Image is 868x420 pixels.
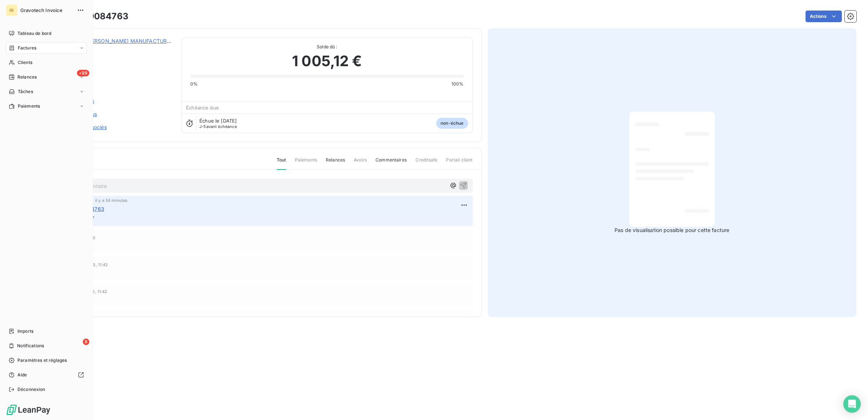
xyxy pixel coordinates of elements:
[6,369,87,381] a: Aide
[843,395,861,413] div: Open Intercom Messenger
[17,328,33,335] span: Imports
[415,157,438,169] span: Creditsafe
[17,30,51,37] span: Tableau de bord
[18,45,36,51] span: Factures
[20,7,73,13] span: Gravotech Invoice
[326,157,345,169] span: Relances
[18,59,32,66] span: Clients
[190,81,198,87] span: 0%
[436,118,468,129] span: non-échue
[199,124,206,129] span: J-5
[17,372,27,378] span: Aide
[95,198,128,203] span: il y a 34 minutes
[17,74,37,80] span: Relances
[186,105,219,111] span: Échéance due
[446,157,472,169] span: Portail client
[57,38,230,44] a: 10021858 - [PERSON_NAME] MANUFACTURING [GEOGRAPHIC_DATA]
[77,70,89,76] span: +99
[6,4,17,16] div: GI
[354,157,367,169] span: Avoirs
[190,44,463,50] span: Solde dû :
[292,50,362,72] span: 1 005,12 €
[17,343,44,349] span: Notifications
[615,227,729,234] span: Pas de visualisation possible pour cette facture
[83,339,89,345] span: 8
[199,118,237,124] span: Échue le [DATE]
[277,157,286,170] span: Tout
[17,386,45,393] span: Déconnexion
[6,404,51,416] img: Logo LeanPay
[18,103,40,109] span: Paiements
[376,157,407,169] span: Commentaires
[68,10,129,23] h3: SI000084763
[57,46,173,52] span: 10021858
[17,357,67,364] span: Paramètres et réglages
[806,11,842,22] button: Actions
[18,88,33,95] span: Tâches
[451,81,464,87] span: 100%
[199,124,237,129] span: avant échéance
[295,157,317,169] span: Paiements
